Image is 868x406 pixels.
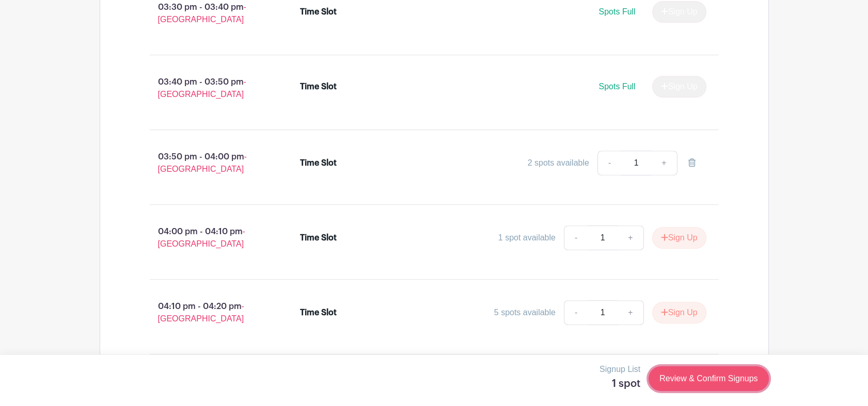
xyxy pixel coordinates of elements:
a: - [564,300,588,325]
p: 03:50 pm - 04:00 pm [133,147,284,180]
div: Time Slot [300,306,337,319]
a: - [564,225,588,250]
span: - [GEOGRAPHIC_DATA] [158,3,246,24]
a: - [597,151,621,175]
div: 1 spot available [498,232,556,244]
a: + [618,225,643,250]
h5: 1 spot [599,378,640,390]
span: - [GEOGRAPHIC_DATA] [158,302,244,323]
button: Sign Up [652,227,706,249]
div: Time Slot [300,157,337,169]
span: Spots Full [598,82,635,91]
button: Sign Up [652,302,706,323]
div: Time Slot [300,80,337,93]
p: Signup List [599,363,640,376]
a: Review & Confirm Signups [649,366,768,391]
div: 5 spots available [494,306,556,319]
p: 04:10 pm - 04:20 pm [133,296,284,329]
span: - [GEOGRAPHIC_DATA] [158,227,245,248]
a: + [651,151,677,175]
span: - [GEOGRAPHIC_DATA] [158,152,247,173]
div: 2 spots available [528,157,589,169]
div: Time Slot [300,232,337,244]
p: 04:00 pm - 04:10 pm [133,221,284,254]
div: Time Slot [300,6,337,18]
a: + [618,300,643,325]
p: 03:40 pm - 03:50 pm [133,72,284,105]
span: - [GEOGRAPHIC_DATA] [158,77,246,99]
span: Spots Full [598,7,635,16]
